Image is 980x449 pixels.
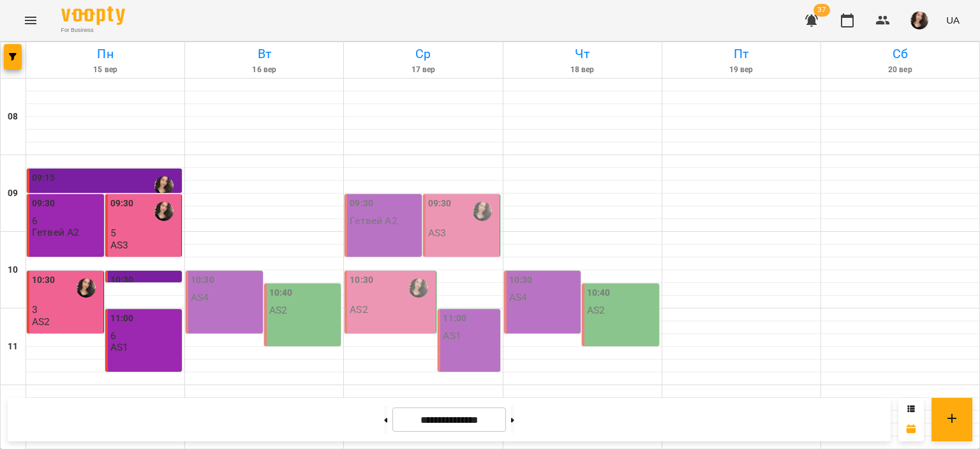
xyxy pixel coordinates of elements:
[823,64,977,76] h6: 20 вер
[191,273,214,287] label: 10:30
[187,44,341,64] h6: Вт
[154,176,174,195] img: Самчук Анастасія Олександрівна
[110,227,179,238] p: 5
[32,227,79,238] p: Гетвей А2
[664,64,819,76] h6: 19 вер
[509,292,527,303] p: AS4
[32,171,56,185] label: 09:15
[110,342,128,353] p: AS1
[110,330,180,341] p: 6
[8,340,18,354] h6: 11
[473,202,492,221] img: Самчук Анастасія Олександрівна
[15,5,46,36] button: Menu
[28,44,182,64] h6: Пн
[350,215,397,226] p: Гетвей А2
[428,227,446,238] p: AS3
[505,64,660,76] h6: 18 вер
[8,186,18,201] h6: 09
[346,44,500,64] h6: Ср
[61,26,125,34] span: For Business
[823,44,977,64] h6: Сб
[8,110,18,124] h6: 08
[110,240,128,250] p: AS3
[350,273,373,287] label: 10:30
[587,286,611,300] label: 10:40
[509,273,533,287] label: 10:30
[910,11,928,29] img: af1f68b2e62f557a8ede8df23d2b6d50.jpg
[443,330,461,341] p: AS1
[77,278,96,298] img: Самчук Анастасія Олександрівна
[946,13,960,27] span: UA
[443,312,466,326] label: 11:00
[32,273,56,287] label: 10:30
[154,202,174,221] img: Самчук Анастасія Олександрівна
[350,304,367,315] p: AS2
[505,44,660,64] h6: Чт
[269,286,293,300] label: 10:40
[32,304,101,315] p: 3
[110,312,134,326] label: 11:00
[110,273,134,287] label: 10:30
[110,197,134,211] label: 09:30
[428,197,452,211] label: 09:30
[191,292,209,303] p: AS4
[269,305,287,316] p: AS2
[61,6,125,25] img: Voopty Logo
[346,64,500,76] h6: 17 вер
[187,64,341,76] h6: 16 вер
[32,197,56,211] label: 09:30
[32,316,50,327] p: AS2
[28,64,182,76] h6: 15 вер
[587,305,605,316] p: AS2
[664,44,819,64] h6: Пт
[8,263,18,277] h6: 10
[941,8,965,32] button: UA
[409,278,428,298] img: Самчук Анастасія Олександрівна
[32,215,101,226] p: 6
[350,197,373,211] label: 09:30
[813,4,830,17] span: 37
